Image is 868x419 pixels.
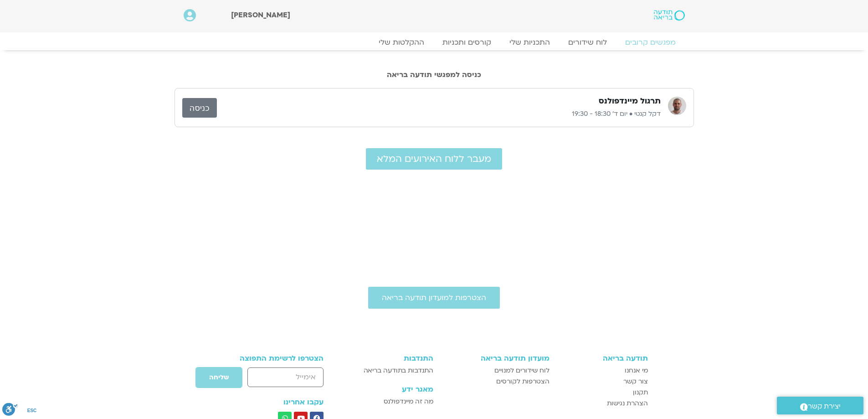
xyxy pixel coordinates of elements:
a: הצטרפות לקורסים [442,376,550,387]
a: ההקלטות שלי [370,38,433,47]
span: שליחה [209,374,229,381]
span: מי אנחנו [625,365,648,376]
a: תקנון [559,387,648,398]
h2: כניסה למפגשי תודעה בריאה [175,71,694,79]
a: לוח שידורים [559,38,616,47]
h3: הצטרפו לרשימת התפוצה [221,354,324,362]
a: התכניות שלי [500,38,559,47]
a: מעבר ללוח האירועים המלא [366,148,502,170]
nav: Menu [184,38,685,47]
a: הצהרת נגישות [559,398,648,409]
h3: עקבו אחרינו [221,398,324,406]
a: קורסים ותכניות [433,38,500,47]
span: התנדבות בתודעה בריאה [364,365,433,376]
a: מי אנחנו [559,365,648,376]
h3: תרגול מיינדפולנס [599,96,661,107]
span: הצטרפות לקורסים [496,376,550,387]
h3: מועדון תודעה בריאה [442,354,550,362]
img: דקל קנטי [668,97,686,115]
span: תקנון [633,387,648,398]
form: טופס חדש [221,367,324,393]
span: יצירת קשר [808,400,841,413]
a: מה זה מיינדפולנס [349,396,433,407]
a: כניסה [182,98,217,118]
span: צור קשר [623,376,648,387]
span: הצהרת נגישות [607,398,648,409]
a: יצירת קשר [777,397,863,414]
h3: התנדבות [349,354,433,362]
h3: מאגר ידע [349,385,433,393]
a: הצטרפות למועדון תודעה בריאה [368,287,500,309]
button: שליחה [195,367,243,388]
input: אימייל [247,367,324,387]
a: צור קשר [559,376,648,387]
h3: תודעה בריאה [559,354,648,362]
span: מה זה מיינדפולנס [384,396,433,407]
span: [PERSON_NAME] [231,10,290,20]
a: התנדבות בתודעה בריאה [349,365,433,376]
a: מפגשים קרובים [616,38,685,47]
span: הצטרפות למועדון תודעה בריאה [382,294,486,302]
p: דקל קנטי • יום ד׳ 18:30 - 19:30 [217,109,661,119]
span: לוח שידורים למנויים [494,365,550,376]
span: מעבר ללוח האירועים המלא [377,154,491,164]
a: לוח שידורים למנויים [442,365,550,376]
